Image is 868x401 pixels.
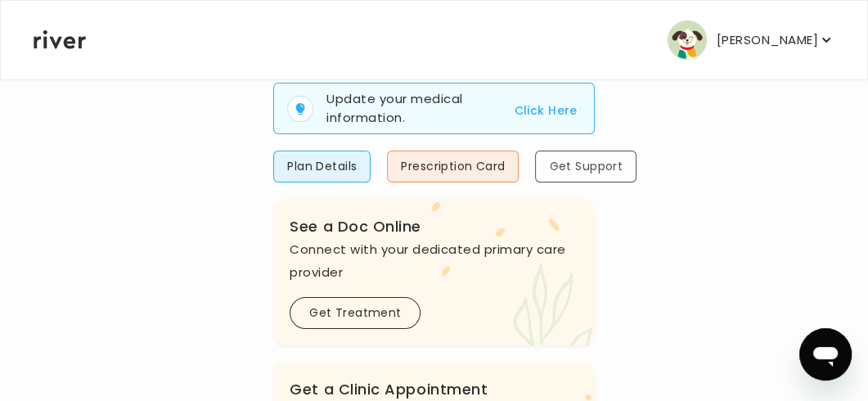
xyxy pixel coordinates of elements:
p: [PERSON_NAME] [717,29,818,52]
button: Prescription Card [387,151,519,182]
h3: See a Doc Online [290,215,578,238]
button: Get Support [535,151,636,182]
h3: Get a Clinic Appointment [290,378,578,401]
iframe: Button to launch messaging window [799,328,852,381]
img: user avatar [668,20,707,60]
p: Connect with your dedicated primary care provider [290,238,578,284]
button: Plan Details [273,151,371,182]
button: Get Treatment [290,297,421,329]
button: Click Here [514,101,577,120]
button: user avatar[PERSON_NAME] [668,20,834,60]
p: Update your medical information. [326,90,494,127]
